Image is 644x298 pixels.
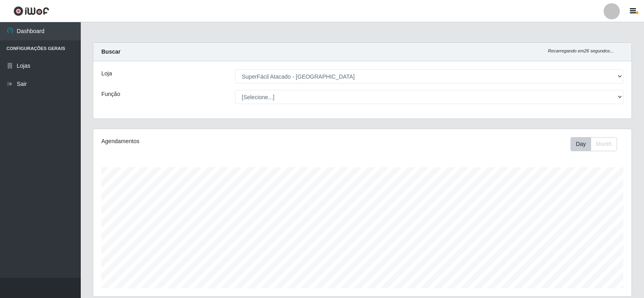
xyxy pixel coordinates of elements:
[571,137,617,151] div: First group
[591,137,617,151] button: Month
[101,48,120,55] strong: Buscar
[548,48,614,53] i: Recarregando em 26 segundos...
[571,137,591,151] button: Day
[101,137,312,146] div: Agendamentos
[101,90,120,98] label: Função
[101,69,112,78] label: Loja
[13,6,49,16] img: CoreUI Logo
[571,137,623,151] div: Toolbar with button groups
